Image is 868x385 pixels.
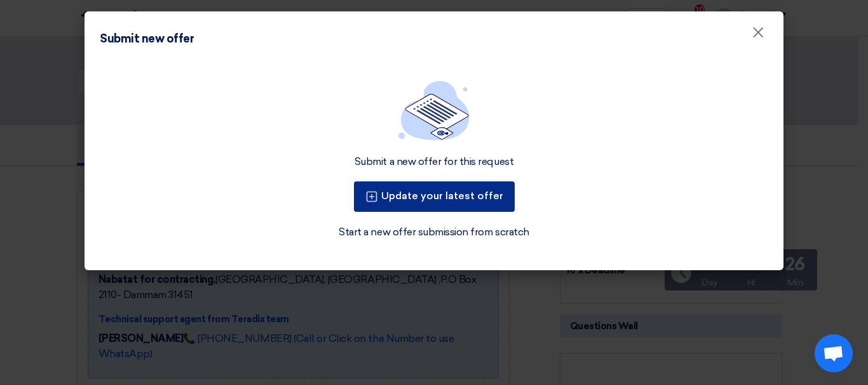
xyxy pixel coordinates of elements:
[815,334,853,372] div: Open chat
[742,20,775,46] button: Close
[752,23,764,48] span: ×
[355,155,513,169] div: Submit a new offer for this request
[398,81,470,140] img: empty_state_list.svg
[339,225,529,240] a: Start a new offer submission from scratch
[100,30,194,48] div: Submit new offer
[354,181,515,212] button: Update your latest offer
